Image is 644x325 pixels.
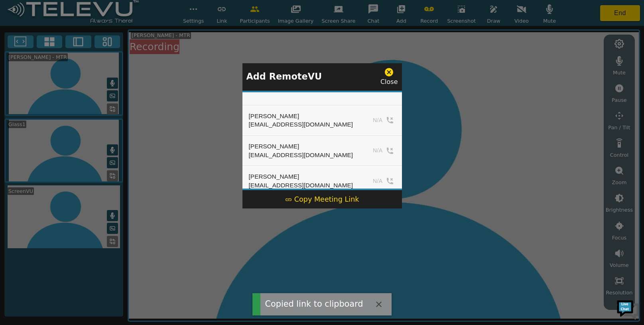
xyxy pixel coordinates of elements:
div: Copied link to clipboard [265,298,363,310]
img: d_736959983_company_1615157101543_736959983 [14,37,33,57]
div: [PERSON_NAME] [249,172,353,181]
div: Copy Meeting Link [285,194,359,204]
div: Chat with us now [41,42,134,52]
p: Add RemoteVU [246,70,322,84]
div: [PERSON_NAME] [249,112,353,121]
img: Chat Widget [616,297,640,321]
textarea: Type your message and hit 'Enter' [4,217,152,245]
div: Close [380,67,398,87]
div: [EMAIL_ADDRESS][DOMAIN_NAME] [249,151,353,160]
div: [PERSON_NAME] [249,142,353,151]
div: [EMAIL_ADDRESS][DOMAIN_NAME] [249,120,353,129]
div: Minimize live chat window [131,4,150,23]
div: [EMAIL_ADDRESS][DOMAIN_NAME] [249,181,353,190]
span: We're online! [46,100,110,181]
